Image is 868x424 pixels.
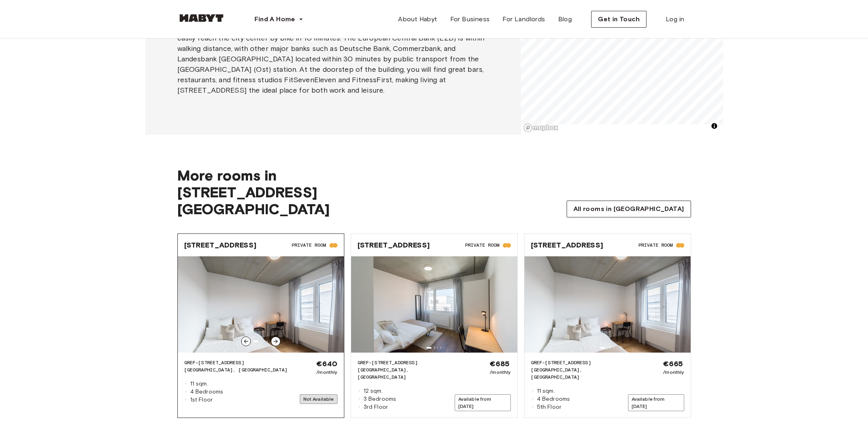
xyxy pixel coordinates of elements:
[184,380,187,388] span: ◽
[316,369,337,376] span: /monthly
[358,403,360,411] span: ◽
[184,240,256,250] span: [STREET_ADDRESS]
[712,122,717,130] span: Toggle attribution
[358,395,360,403] span: ◽
[316,359,337,369] span: €640
[351,234,517,418] a: [STREET_ADDRESS]Private RoomImage of the roomGREF-[STREET_ADDRESS][GEOGRAPHIC_DATA], [GEOGRAPHIC_...
[628,394,684,411] span: Available from [DATE]
[531,403,534,411] span: ◽
[184,366,287,373] span: [GEOGRAPHIC_DATA], [GEOGRAPHIC_DATA]
[190,396,213,404] span: 1st Floor
[358,359,455,366] span: GREF-[STREET_ADDRESS]
[531,240,603,250] span: [STREET_ADDRESS]
[177,14,226,22] img: Habyt
[190,388,224,396] span: 4 Bedrooms
[598,14,640,24] span: Get in Touch
[398,14,437,24] span: About Habyt
[254,14,295,24] span: Find A Home
[465,241,500,249] span: Private Room
[364,395,396,403] span: 3 Bedrooms
[531,387,534,395] span: ◽
[531,366,628,381] span: [GEOGRAPHIC_DATA], [GEOGRAPHIC_DATA]
[358,387,360,395] span: ◽
[364,403,388,411] span: 3rd Floor
[444,11,496,27] a: For Business
[496,11,551,27] a: For Landlords
[537,387,555,395] span: 11 sqm.
[523,123,559,132] a: Mapbox logo
[567,201,691,217] button: All rooms in [GEOGRAPHIC_DATA]
[591,11,646,28] button: Get in Touch
[292,241,326,249] span: Private Room
[531,359,628,366] span: GREF-[STREET_ADDRESS]
[663,369,684,376] span: /monthly
[490,369,510,376] span: /monthly
[531,395,534,403] span: ◽
[177,12,489,95] p: The up-and-coming Ostend area is home to the [GEOGRAPHIC_DATA], [PERSON_NAME][GEOGRAPHIC_DATA], a...
[663,359,684,369] span: €665
[392,11,443,27] a: About Habyt
[364,387,383,395] span: 12 sqm.
[190,380,208,388] span: 11 sqm.
[490,359,510,369] span: €685
[184,388,187,396] span: ◽
[358,240,430,250] span: [STREET_ADDRESS]
[184,396,187,404] span: ◽
[666,14,684,24] span: Log in
[552,11,579,27] a: Blog
[358,366,455,381] span: [GEOGRAPHIC_DATA], [GEOGRAPHIC_DATA]
[184,359,287,366] span: GREF-[STREET_ADDRESS]
[537,403,561,411] span: 5th Floor
[455,394,511,411] span: Available from [DATE]
[177,167,277,184] span: More rooms in
[351,256,517,353] img: Image of the room
[300,394,337,404] span: Not Available
[178,234,344,418] a: [STREET_ADDRESS]Private RoomImage of the roomGREF-[STREET_ADDRESS][GEOGRAPHIC_DATA], [GEOGRAPHIC_...
[502,14,545,24] span: For Landlords
[450,14,490,24] span: For Business
[177,184,434,217] span: [STREET_ADDRESS][GEOGRAPHIC_DATA]
[638,241,673,249] span: Private Room
[537,395,570,403] span: 4 Bedrooms
[248,11,310,27] button: Find A Home
[558,14,572,24] span: Blog
[524,256,691,353] img: Image of the room
[178,256,344,353] img: Image of the room
[659,11,691,27] a: Log in
[573,204,684,214] span: All rooms in [GEOGRAPHIC_DATA]
[524,234,691,418] a: [STREET_ADDRESS]Private RoomImage of the roomGREF-[STREET_ADDRESS][GEOGRAPHIC_DATA], [GEOGRAPHIC_...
